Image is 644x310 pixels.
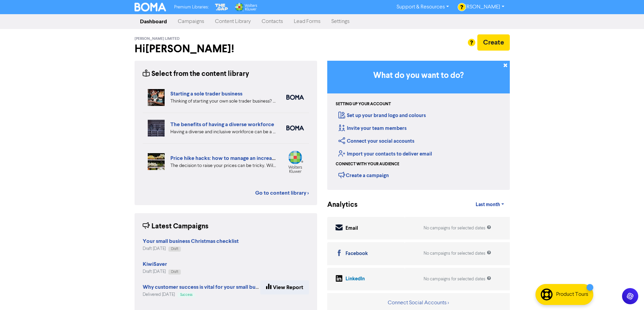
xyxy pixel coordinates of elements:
[143,246,239,252] div: Draft [DATE]
[288,15,326,28] a: Lead Forms
[143,262,167,267] a: KiwiSaver
[338,151,432,157] a: Import your contacts to deliver email
[337,71,500,81] h3: What do you want to do?
[470,198,509,212] a: Last month
[170,121,274,128] a: The benefits of having a diverse workforce
[476,202,500,208] span: Last month
[454,2,509,12] a: [PERSON_NAME]
[170,98,276,105] div: Thinking of starting your own sole trader business? The Sole Trader Toolkit from the Ministry of ...
[286,95,304,100] img: boma
[345,225,358,232] div: Email
[391,2,454,12] a: Support & Resources
[170,162,276,169] div: The decision to raise your prices can be tricky. Will you lose customers or be able to reinforce ...
[170,155,339,162] a: Price hike hacks: how to manage an increase without losing customers
[338,125,407,132] a: Invite your team members
[170,129,276,136] div: Having a diverse and inclusive workforce can be a major boost for your business. We list four of ...
[424,250,491,257] div: No campaigns for selected dates
[174,5,209,9] span: Premium Libraries:
[424,225,491,231] div: No campaigns for selected dates
[336,101,391,107] div: Setting up your account
[171,247,178,251] span: Draft
[234,3,257,11] img: Wolters Kluwer
[327,200,349,210] div: Analytics
[143,285,270,290] a: Why customer success is vital for your small business
[143,238,239,245] strong: Your small business Christmas checklist
[143,261,167,267] strong: KiwiSaver
[255,189,309,197] a: Go to content library >
[143,69,249,79] div: Select from the content library
[143,291,260,298] div: Delivered [DATE]
[338,170,389,180] div: Create a campaign
[135,3,166,11] img: BOMA Logo
[170,90,242,97] a: Starting a sole trader business
[214,3,229,11] img: The Gap
[135,15,172,28] a: Dashboard
[180,293,192,297] span: Success
[326,15,355,28] a: Settings
[610,278,644,310] iframe: Chat Widget
[172,15,210,28] a: Campaigns
[143,284,270,290] strong: Why customer success is vital for your small business
[143,269,181,275] div: Draft [DATE]
[143,239,239,244] a: Your small business Christmas checklist
[424,276,491,282] div: No campaigns for selected dates
[143,221,209,232] div: Latest Campaigns
[135,36,180,41] span: [PERSON_NAME] Limited
[135,43,317,55] h2: Hi [PERSON_NAME] !
[338,138,414,144] a: Connect your social accounts
[345,250,368,258] div: Facebook
[286,125,304,131] img: boma
[387,299,449,307] button: Connect Social Accounts >
[345,275,365,283] div: LinkedIn
[286,150,304,173] img: wolters_kluwer
[256,15,288,28] a: Contacts
[336,161,399,167] div: Connect with your audience
[171,270,178,274] span: Draft
[338,112,426,119] a: Set up your brand logo and colours
[260,280,309,294] a: View Report
[477,34,510,51] button: Create
[327,61,510,190] div: Getting Started in BOMA
[210,15,256,28] a: Content Library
